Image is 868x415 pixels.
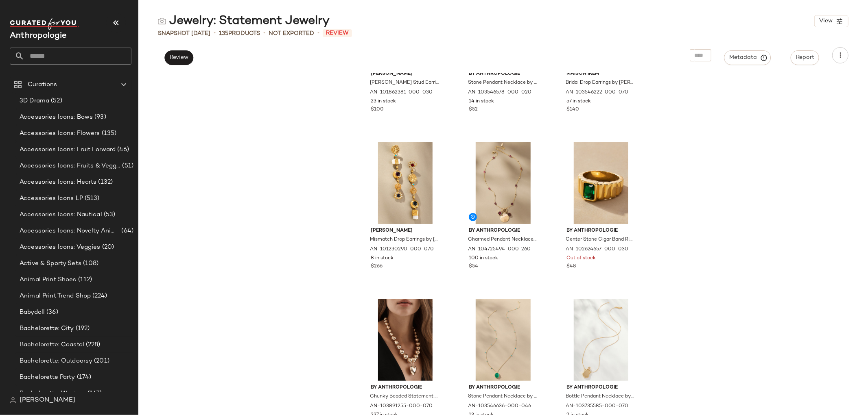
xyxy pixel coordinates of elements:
[86,389,102,398] span: (167)
[28,80,57,89] span: Curations
[566,403,629,410] span: AN-103735585-000-070
[169,54,188,61] span: Review
[81,259,99,268] span: (108)
[566,79,635,87] span: Bridal Drop Earrings by [PERSON_NAME] in Gold, Women's, Gold/Plated Brass/Freshwater Pearl at Ant...
[20,178,97,187] span: Accessories Icons: Hearts
[116,145,129,154] span: (46)
[469,106,478,113] span: $52
[560,142,642,224] img: 102624657_030_b
[462,142,544,224] img: 104725494_260_b
[468,236,537,243] span: Charmed Pendant Necklace by Anthropologie in Red, Women's, Acrylic/Gold/Plated Brass
[469,263,478,270] span: $54
[20,373,75,382] span: Bachelorette Party
[365,299,446,381] img: 103891255_070_p
[567,384,636,391] span: By Anthropologie
[323,29,352,37] span: Review
[468,393,537,400] span: Stone Pendant Necklace by Anthropologie in Blue, Women's, Gold/Plated Brass/Resin
[10,18,79,30] img: cfy_white_logo.C9jOOHJF.svg
[468,79,537,87] span: Stone Pendant Necklace by Anthropologie in Brown, Women's, Gold/Plated Brass
[20,259,81,268] span: Active & Sporty Sets
[468,89,531,96] span: AN-103546578-000-020
[214,28,216,38] span: •
[158,13,330,29] div: Jewelry: Statement Jewelry
[371,106,384,113] span: $100
[20,324,74,333] span: Bachelorette: City
[566,246,629,253] span: AN-102624657-000-030
[365,142,446,224] img: 101230290_070_b
[20,340,84,350] span: Bachelorette: Coastal
[370,393,439,400] span: Chunky Beaded Statement Heart Necklace by Anthropologie in Gold, Women's, Gold/Plated Brass
[566,89,629,96] span: AN-103546222-000-070
[567,70,636,78] span: Maison Irem
[75,373,92,382] span: (174)
[102,210,116,219] span: (53)
[566,236,635,243] span: Center Stone Cigar Band Ring by Anthropologie in Green, Women's, Size: 6, Gold/Plated Brass/Cubic...
[45,308,58,317] span: (36)
[796,54,814,61] span: Report
[20,194,83,203] span: Accessories Icons LP
[469,384,538,391] span: By Anthropologie
[92,356,109,366] span: (201)
[814,15,848,27] button: View
[20,210,102,219] span: Accessories Icons: Nautical
[10,32,67,40] span: Current Company Name
[91,291,107,301] span: (224)
[469,227,538,235] span: By Anthropologie
[370,236,439,243] span: Mismatch Drop Earrings by [PERSON_NAME] in Gold, Women's, Gold/Plated Brass/Glass at Anthropologie
[371,70,440,78] span: [PERSON_NAME]
[20,96,49,106] span: 3D Drama
[567,255,596,262] span: Out of stock
[158,17,166,25] img: svg%3e
[370,79,439,87] span: [PERSON_NAME] Stud Earrings by [PERSON_NAME] in Green, Women's, Gold at Anthropologie
[20,145,116,154] span: Accessories Icons: Fruit Forward
[20,291,91,301] span: Animal Print Trend Shop
[20,389,86,398] span: Bachelorette: Western
[120,226,133,236] span: (64)
[101,243,114,252] span: (20)
[164,50,193,65] button: Review
[468,246,531,253] span: AN-104725494-000-260
[74,324,90,333] span: (192)
[560,299,642,381] img: 103735585_070_b
[20,129,100,138] span: Accessories Icons: Flowers
[462,299,544,381] img: 103546636_046_b
[20,226,120,236] span: Accessories Icons: Novelty Animal
[10,397,16,404] img: svg%3e
[791,50,819,65] button: Report
[20,308,45,317] span: Babydoll
[371,255,394,262] span: 8 in stock
[371,384,440,391] span: By Anthropologie
[83,194,100,203] span: (513)
[371,263,383,270] span: $266
[100,129,117,138] span: (135)
[567,227,636,235] span: By Anthropologie
[567,106,579,113] span: $140
[97,178,113,187] span: (132)
[469,255,498,262] span: 100 in stock
[20,395,75,405] span: [PERSON_NAME]
[20,275,77,285] span: Animal Print Shoes
[567,263,576,270] span: $48
[370,403,433,410] span: AN-103891255-000-070
[729,54,766,61] span: Metadata
[20,161,120,171] span: Accessories Icons: Fruits & Veggies
[20,113,93,122] span: Accessories Icons: Bows
[219,30,228,37] span: 135
[219,29,260,38] div: Products
[49,96,62,106] span: (52)
[724,50,771,65] button: Metadata
[370,89,433,96] span: AN-101862381-000-030
[371,98,396,105] span: 23 in stock
[20,356,92,366] span: Bachelorette: Outdoorsy
[263,28,265,38] span: •
[120,161,133,171] span: (51)
[469,70,538,78] span: By Anthropologie
[567,98,591,105] span: 57 in stock
[317,28,319,38] span: •
[93,113,106,122] span: (93)
[469,98,494,105] span: 14 in stock
[84,340,101,350] span: (228)
[77,275,92,285] span: (112)
[370,246,434,253] span: AN-101230290-000-070
[20,243,101,252] span: Accessories Icons: Veggies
